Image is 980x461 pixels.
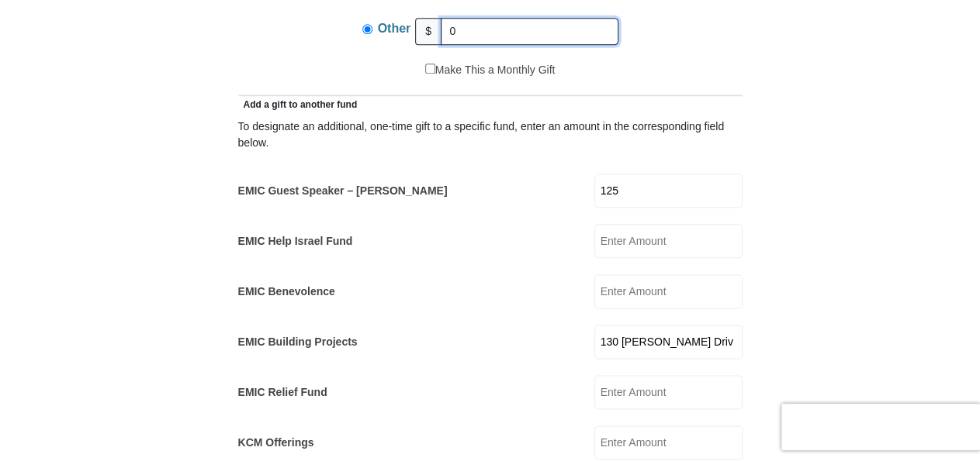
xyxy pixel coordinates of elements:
label: EMIC Benevolence [238,284,335,300]
input: Other Amount [441,18,618,45]
div: To designate an additional, one-time gift to a specific fund, enter an amount in the correspondin... [238,119,743,151]
input: Enter Amount [594,224,743,258]
input: Make This a Monthly Gift [425,64,435,74]
input: Enter Amount [594,174,743,208]
span: Add a gift to another fund [238,99,358,110]
label: EMIC Help Israel Fund [238,233,353,249]
input: Enter Amount [594,325,743,359]
label: EMIC Building Projects [238,334,358,350]
input: Enter Amount [594,274,743,308]
label: Make This a Monthly Gift [425,62,556,78]
label: EMIC Guest Speaker – [PERSON_NAME] [238,183,448,199]
iframe: reCAPTCHA [781,404,980,450]
span: Other [378,22,411,35]
label: EMIC Relief Fund [238,384,327,401]
span: $ [415,18,442,45]
label: KCM Offerings [238,435,314,451]
input: Enter Amount [594,375,743,409]
input: Enter Amount [594,425,743,459]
